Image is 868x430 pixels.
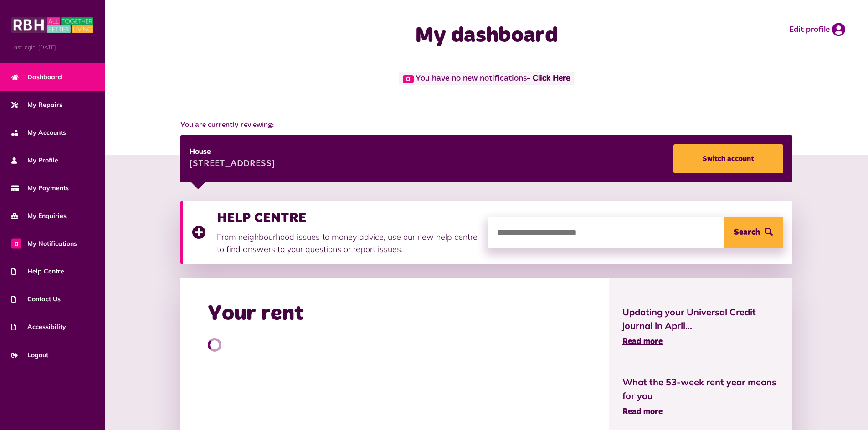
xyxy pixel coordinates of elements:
[11,322,66,332] span: Accessibility
[724,217,783,248] button: Search
[11,156,58,165] span: My Profile
[11,267,64,276] span: Help Centre
[190,157,275,171] div: [STREET_ADDRESS]
[622,375,779,418] a: What the 53-week rent year means for you Read more
[217,210,478,226] h3: HELP CENTRE
[11,350,48,360] span: Logout
[789,23,845,36] a: Edit profile
[673,144,783,173] a: Switch account
[622,305,779,333] span: Updating your Universal Credit journal in April...
[11,294,61,304] span: Contact Us
[622,375,779,403] span: What the 53-week rent year means for you
[11,43,93,51] span: Last login: [DATE]
[190,147,275,157] div: House
[217,231,478,255] p: From neighbourhood issues to money advice, use our new help centre to find answers to your questi...
[180,120,792,131] span: You are currently reviewing:
[11,239,77,248] span: My Notifications
[622,338,663,346] span: Read more
[11,100,62,110] span: My Repairs
[527,75,570,83] a: - Click Here
[11,183,69,193] span: My Payments
[11,72,62,82] span: Dashboard
[622,408,663,416] span: Read more
[11,211,67,221] span: My Enquiries
[11,128,66,137] span: My Accounts
[11,238,21,248] span: 0
[622,305,779,348] a: Updating your Universal Credit journal in April... Read more
[399,72,574,85] span: You have no new notifications
[11,16,93,34] img: MyRBH
[403,75,414,83] span: 0
[734,217,760,248] span: Search
[208,301,304,327] h2: Your rent
[305,23,668,49] h1: My dashboard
